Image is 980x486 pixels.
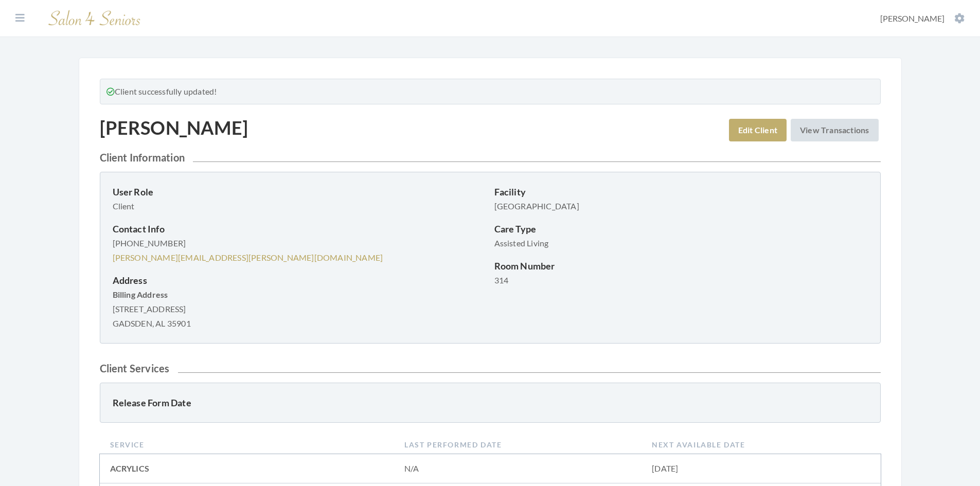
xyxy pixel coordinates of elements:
div: Client successfully updated! [100,79,881,104]
img: Salon 4 Seniors [43,6,146,30]
td: N/A [394,454,642,483]
strong: Billing Address [113,290,168,299]
p: Client [113,199,486,213]
td: [DATE] [642,454,880,483]
h1: [PERSON_NAME] [100,117,248,139]
p: [STREET_ADDRESS] GADSDEN, AL 35901 [113,287,486,331]
p: Care Type [494,222,868,236]
button: [PERSON_NAME] [877,13,968,24]
p: Address [113,273,486,287]
span: [PERSON_NAME] [880,13,945,23]
p: Release Form Date [113,395,486,410]
td: ACRYLICS [100,454,395,483]
a: [PERSON_NAME][EMAIL_ADDRESS][PERSON_NAME][DOMAIN_NAME] [113,253,383,262]
p: 314 [494,273,868,287]
th: Next Available Date [642,435,880,454]
p: [GEOGRAPHIC_DATA] [494,199,868,213]
p: Contact Info [113,222,486,236]
p: User Role [113,185,486,199]
h2: Client Information [100,151,881,164]
p: Room Number [494,259,868,273]
h2: Client Services [100,362,881,374]
p: Assisted Living [494,236,868,250]
th: Last Performed Date [394,435,642,454]
a: View Transactions [791,119,878,141]
span: [PHONE_NUMBER] [113,238,186,248]
a: Edit Client [729,119,787,141]
th: Service [100,435,395,454]
p: Facility [494,185,868,199]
